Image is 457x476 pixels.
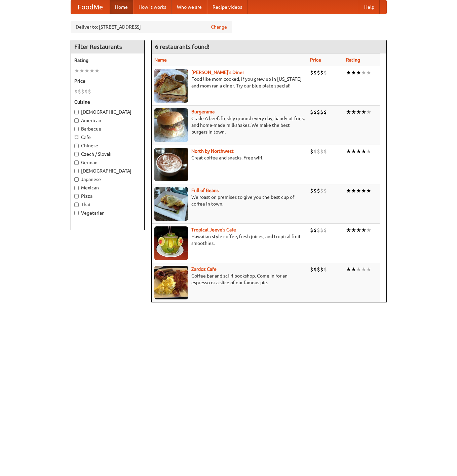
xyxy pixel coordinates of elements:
[356,226,361,234] li: ★
[366,69,371,76] li: ★
[356,69,361,76] li: ★
[366,148,371,155] li: ★
[351,266,356,273] li: ★
[351,187,356,194] li: ★
[191,109,215,114] a: Burgerama
[191,70,244,75] a: [PERSON_NAME]'s Diner
[191,266,217,272] a: Zardoz Cafe
[361,108,366,116] li: ★
[74,127,79,131] input: Barbecue
[74,201,141,208] label: Thai
[74,109,141,115] label: [DEMOGRAPHIC_DATA]
[74,193,141,199] label: Pizza
[89,67,94,74] li: ★
[323,266,327,273] li: $
[310,108,313,116] li: $
[84,67,89,74] li: ★
[71,40,144,53] h4: Filter Restaurants
[313,148,317,155] li: $
[74,110,79,114] input: [DEMOGRAPHIC_DATA]
[74,184,141,191] label: Mexican
[110,0,133,14] a: Home
[74,160,79,165] input: German
[154,57,167,63] a: Name
[323,108,327,116] li: $
[79,67,84,74] li: ★
[88,88,91,95] li: $
[361,148,366,155] li: ★
[351,69,356,76] li: ★
[366,187,371,194] li: ★
[320,108,323,116] li: $
[191,148,234,154] a: North by Northwest
[320,266,323,273] li: $
[154,194,305,207] p: We roast on premises to give you the best cup of coffee in town.
[133,0,172,14] a: How it works
[74,176,141,183] label: Japanese
[74,142,141,149] label: Chinese
[346,187,351,194] li: ★
[310,187,313,194] li: $
[74,99,141,105] h5: Cuisine
[317,108,320,116] li: $
[154,226,188,260] img: jeeves.jpg
[74,186,79,190] input: Mexican
[323,226,327,234] li: $
[317,69,320,76] li: $
[320,69,323,76] li: $
[74,134,141,141] label: Cafe
[313,187,317,194] li: $
[320,187,323,194] li: $
[356,108,361,116] li: ★
[346,226,351,234] li: ★
[74,177,79,182] input: Japanese
[361,187,366,194] li: ★
[317,226,320,234] li: $
[78,88,81,95] li: $
[356,187,361,194] li: ★
[74,168,141,174] label: [DEMOGRAPHIC_DATA]
[154,266,188,299] img: zardoz.jpg
[346,57,360,63] a: Rating
[74,67,79,74] li: ★
[74,144,79,148] input: Chinese
[351,226,356,234] li: ★
[361,266,366,273] li: ★
[366,108,371,116] li: ★
[346,108,351,116] li: ★
[310,57,321,63] a: Price
[310,266,313,273] li: $
[94,67,100,74] li: ★
[323,187,327,194] li: $
[191,188,219,193] b: Full of Beans
[351,148,356,155] li: ★
[191,227,236,232] a: Tropical Jeeve's Cafe
[356,266,361,273] li: ★
[154,148,188,181] img: north.jpg
[313,108,317,116] li: $
[320,226,323,234] li: $
[154,154,305,161] p: Great coffee and snacks. Free wifi.
[359,0,380,14] a: Help
[211,24,227,30] a: Change
[154,108,188,142] img: burgerama.jpg
[317,148,320,155] li: $
[155,43,210,50] ng-pluralize: 6 restaurants found!
[313,226,317,234] li: $
[361,69,366,76] li: ★
[346,266,351,273] li: ★
[310,148,313,155] li: $
[154,115,305,135] p: Grade A beef, freshly ground every day, hand-cut fries, and home-made milkshakes. We make the bes...
[313,266,317,273] li: $
[84,88,88,95] li: $
[74,125,141,132] label: Barbecue
[74,135,79,140] input: Cafe
[81,88,84,95] li: $
[74,78,141,84] h5: Price
[351,108,356,116] li: ★
[356,148,361,155] li: ★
